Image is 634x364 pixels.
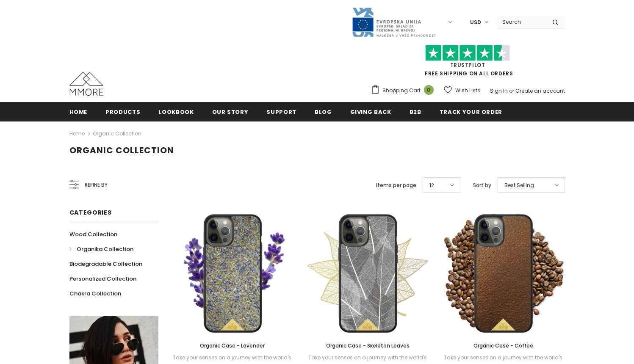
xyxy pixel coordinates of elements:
span: Track your order [440,108,502,116]
a: Organic Case - Coffee [442,341,565,350]
span: Home [69,108,88,116]
a: Wish Lists [444,83,480,98]
span: Giving back [350,108,391,116]
span: Organic Case - Coffee [473,342,533,349]
span: Chakra Collection [69,290,121,298]
span: Our Story [212,108,249,116]
span: USD [470,18,481,27]
a: Organika Collection [69,242,133,256]
span: Wish Lists [455,86,480,95]
span: Refine by [85,180,108,190]
span: Blog [315,108,332,116]
span: Best Selling [504,181,534,190]
span: 0 [424,85,434,95]
a: Home [69,102,88,121]
a: Home [69,129,85,139]
label: Items per page [376,181,416,190]
span: Biodegradable Collection [69,260,142,268]
a: Giving back [350,102,391,121]
a: Organic Case - Lavender [171,341,294,350]
a: Wood Collection [69,227,117,242]
span: Wood Collection [69,230,117,238]
span: Products [105,108,140,116]
label: Sort by [473,181,491,190]
a: B2B [410,102,421,121]
a: Lookbook [158,102,194,121]
span: 12 [429,181,434,190]
a: support [266,102,296,121]
a: Shopping Cart 0 [371,84,438,97]
a: Products [105,102,140,121]
a: Trustpilot [450,61,485,69]
a: Our Story [212,102,249,121]
a: Personalized Collection [69,271,136,286]
span: FREE SHIPPING ON ALL ORDERS [371,49,565,77]
a: Sign In [490,87,508,94]
span: B2B [410,108,421,116]
a: Create an account [515,87,565,94]
span: Organic Case - Lavender [200,342,265,349]
a: Chakra Collection [69,286,121,301]
span: Organika Collection [77,245,133,253]
a: Javni Razpis [352,18,436,25]
input: Search Site [497,16,546,28]
span: support [266,108,296,116]
img: MMORE Cases [69,72,103,96]
span: Categories [69,208,112,217]
img: Trust Pilot Stars [425,45,510,61]
a: Organic Case - Skeleton Leaves [306,341,429,350]
img: Javni Razpis [352,7,436,38]
span: Organic Case - Skeleton Leaves [326,342,410,349]
a: Organic Collection [93,130,141,137]
span: Personalized Collection [69,275,136,283]
span: Lookbook [158,108,194,116]
span: Organic Collection [69,144,174,156]
span: Shopping Cart [382,86,421,95]
a: Blog [315,102,332,121]
a: Biodegradable Collection [69,256,142,271]
a: Track your order [440,102,502,121]
span: or [509,87,514,94]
